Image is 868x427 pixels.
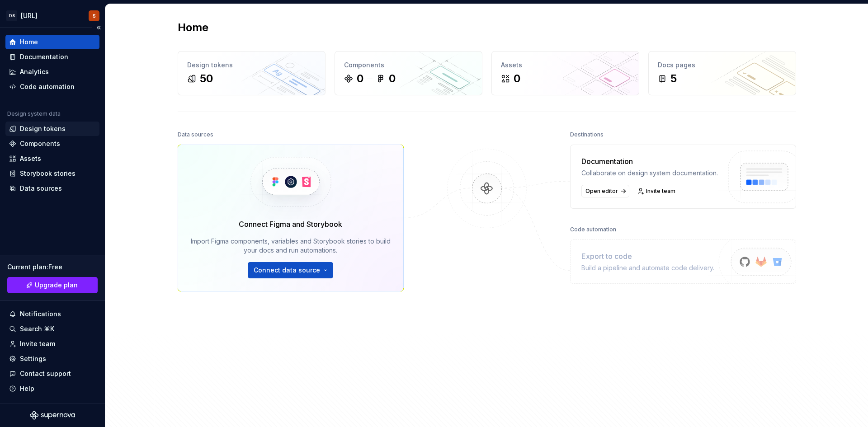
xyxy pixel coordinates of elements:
div: Export to code [581,251,714,262]
div: 50 [200,71,213,86]
a: Documentation [5,50,99,64]
div: Components [20,139,60,148]
div: Assets [20,154,41,163]
a: Data sources [5,181,99,196]
button: Search ⌘K [5,322,99,336]
h2: Home [178,20,208,35]
a: Components [5,136,99,151]
button: Help [5,381,99,396]
div: Destinations [570,128,604,141]
div: [URL] [21,11,38,20]
a: Assets [5,151,99,166]
div: Docs pages [658,61,787,70]
div: Design tokens [187,61,316,70]
a: Design tokens [5,122,99,136]
a: Invite team [5,337,99,351]
div: Connect Figma and Storybook [239,219,342,230]
div: Build a pipeline and automate code delivery. [581,263,714,272]
button: DS[URL]S [2,6,103,25]
div: Notifications [20,310,61,319]
div: Storybook stories [20,169,75,178]
button: Collapse sidebar [92,21,105,34]
div: Design tokens [20,124,66,133]
div: Data sources [178,128,213,141]
div: DS [6,10,17,21]
svg: Supernova Logo [30,411,75,420]
div: Settings [20,354,46,363]
div: 0 [514,71,520,86]
a: Analytics [5,65,99,79]
a: Storybook stories [5,166,99,181]
div: Code automation [570,223,616,236]
div: Home [20,38,38,47]
div: Help [20,384,34,393]
div: Contact support [20,369,71,378]
button: Notifications [5,307,99,321]
span: Connect data source [254,266,320,275]
div: 5 [670,71,677,86]
div: S [93,12,96,19]
a: Invite team [635,185,679,197]
div: Search ⌘K [20,324,54,333]
a: Assets0 [491,51,639,95]
button: Contact support [5,366,99,381]
div: 0 [357,71,363,86]
a: Home [5,35,99,49]
a: Settings [5,352,99,366]
span: Upgrade plan [35,281,78,290]
div: Documentation [581,156,718,167]
a: Code automation [5,80,99,94]
div: Invite team [20,339,55,348]
div: Current plan : Free [7,263,98,272]
div: Components [344,61,473,70]
div: Code automation [20,82,75,91]
div: Assets [501,61,630,70]
button: Connect data source [248,262,333,278]
a: Docs pages5 [648,51,796,95]
a: Upgrade plan [7,277,98,293]
span: Open editor [585,188,618,195]
a: Design tokens50 [178,51,325,95]
div: Collaborate on design system documentation. [581,169,718,178]
div: 0 [389,71,396,86]
div: Documentation [20,52,68,61]
span: Invite team [646,188,675,195]
div: Analytics [20,67,49,76]
div: Data sources [20,184,62,193]
a: Open editor [581,185,629,197]
a: Components00 [335,51,482,95]
div: Design system data [7,110,61,117]
div: Import Figma components, variables and Storybook stories to build your docs and run automations. [191,237,391,255]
